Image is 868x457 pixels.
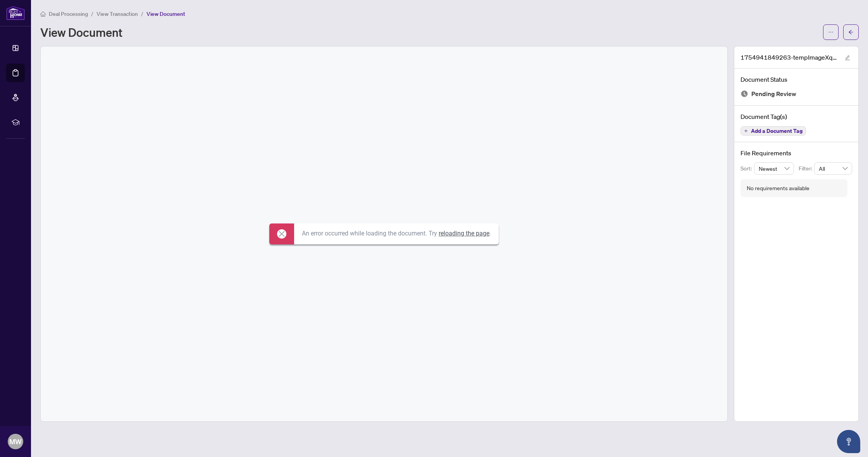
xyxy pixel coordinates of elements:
span: arrow-left [848,29,854,35]
span: MW [9,436,22,447]
li: / [141,9,143,18]
button: Add a Document Tag [741,126,806,136]
span: View Document [146,10,185,17]
span: home [40,11,46,17]
p: Filter: [799,164,814,173]
span: Deal Processing [49,10,88,17]
div: No requirements available [747,184,809,192]
li: / [91,9,93,18]
span: plus [744,129,748,133]
img: logo [6,6,25,20]
h1: View Document [40,26,122,38]
span: ellipsis [828,29,834,35]
button: Open asap [837,430,860,453]
h4: Document Tag(s) [741,112,852,121]
h4: Document Status [741,75,852,84]
span: Newest [759,163,790,174]
span: edit [845,55,850,60]
span: All [819,163,847,174]
span: 1754941849263-tempImageXqINlc.png [741,53,837,62]
img: Document Status [741,90,748,98]
span: Pending Review [751,89,796,99]
span: View Transaction [96,10,138,17]
h4: File Requirements [741,148,852,158]
p: Sort: [741,164,754,173]
span: Add a Document Tag [751,128,803,134]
